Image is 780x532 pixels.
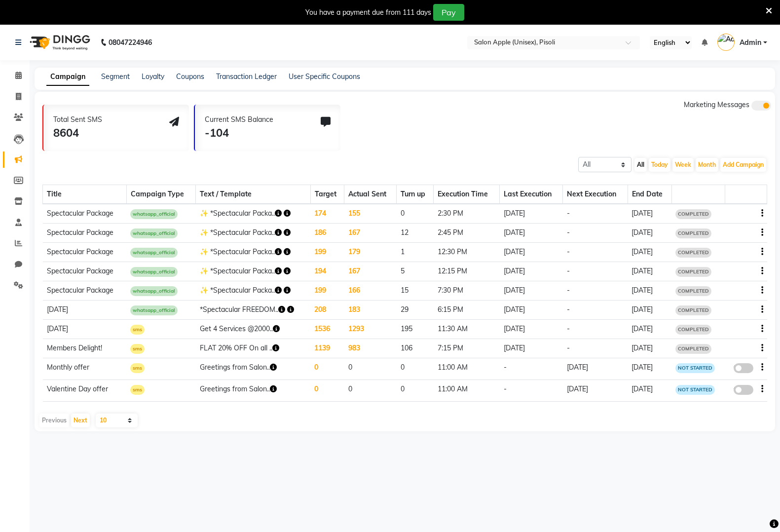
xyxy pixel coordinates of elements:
td: - [563,339,628,358]
td: [DATE] [43,301,127,320]
span: whatsapp_official [130,209,178,219]
td: 2:45 PM [434,224,500,243]
th: Title [43,185,127,204]
td: [DATE] [500,301,563,320]
td: 12:15 PM [434,262,500,281]
td: 167 [344,224,397,243]
td: 199 [310,281,344,301]
td: 5 [397,262,434,281]
a: Loyalty [142,72,164,81]
td: 166 [344,281,397,301]
td: [DATE] [628,339,671,358]
span: COMPLETED [675,325,711,335]
td: [DATE] [43,320,127,339]
td: 0 [310,380,344,401]
div: 8604 [53,125,102,141]
td: - [563,262,628,281]
span: NOT STARTED [675,385,715,395]
span: COMPLETED [675,209,711,219]
td: [DATE] [500,224,563,243]
td: 0 [397,204,434,224]
img: Admin [717,34,735,51]
td: [DATE] [500,204,563,224]
span: sms [130,344,145,354]
td: - [500,380,563,401]
div: You have a payment due from 111 days [305,7,431,18]
td: 983 [344,339,397,358]
td: [DATE] [500,281,563,301]
td: 1293 [344,320,397,339]
span: COMPLETED [675,344,711,354]
td: Greetings from Salon.. [196,380,311,401]
td: Spectacular Package [43,281,127,301]
a: Segment [101,72,130,81]
span: whatsapp_official [130,228,178,238]
th: Actual Sent [344,185,397,204]
a: Campaign [46,68,89,86]
button: Add Campaign [720,158,766,172]
td: 0 [397,358,434,380]
td: Spectacular Package [43,204,127,224]
td: 11:00 AM [434,358,500,380]
span: COMPLETED [675,267,711,277]
td: Spectacular Package [43,262,127,281]
td: - [563,204,628,224]
span: COMPLETED [675,305,711,315]
th: Text / Template [196,185,311,204]
td: Valentine Day offer [43,380,127,401]
td: FLAT 20% OFF On all .. [196,339,311,358]
td: ✨ *Spectacular Packa.. [196,262,311,281]
div: -104 [205,125,273,141]
td: [DATE] [628,243,671,262]
div: Total Sent SMS [53,114,102,125]
td: [DATE] [628,301,671,320]
td: [DATE] [500,320,563,339]
td: ✨ *Spectacular Packa.. [196,281,311,301]
span: sms [130,363,145,373]
td: [DATE] [563,380,628,401]
button: Month [696,158,718,172]
td: - [563,281,628,301]
th: Next Execution [563,185,628,204]
td: [DATE] [628,320,671,339]
label: false [734,363,753,373]
td: 155 [344,204,397,224]
span: sms [130,325,145,335]
td: 7:15 PM [434,339,500,358]
td: Greetings from Salon.. [196,358,311,380]
a: User Specific Coupons [289,72,360,81]
td: 179 [344,243,397,262]
th: Target [310,185,344,204]
td: Get 4 Services @2000.. [196,320,311,339]
td: ✨ *Spectacular Packa.. [196,243,311,262]
td: Monthly offer [43,358,127,380]
td: 12 [397,224,434,243]
div: Current SMS Balance [205,114,273,125]
td: [DATE] [628,281,671,301]
td: 106 [397,339,434,358]
td: 195 [397,320,434,339]
td: 0 [344,358,397,380]
span: NOT STARTED [675,363,715,373]
span: whatsapp_official [130,267,178,277]
td: [DATE] [563,358,628,380]
a: Transaction Ledger [216,72,277,81]
td: 183 [344,301,397,320]
td: [DATE] [500,243,563,262]
a: Coupons [176,72,204,81]
span: COMPLETED [675,286,711,296]
th: Last Execution [500,185,563,204]
label: false [734,385,753,395]
span: Marketing Messages [684,100,749,109]
td: - [500,358,563,380]
td: - [563,301,628,320]
td: 11:30 AM [434,320,500,339]
b: 08047224946 [109,29,152,56]
td: 199 [310,243,344,262]
td: 167 [344,262,397,281]
td: Spectacular Package [43,224,127,243]
span: COMPLETED [675,248,711,258]
td: [DATE] [628,204,671,224]
td: 29 [397,301,434,320]
td: 208 [310,301,344,320]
